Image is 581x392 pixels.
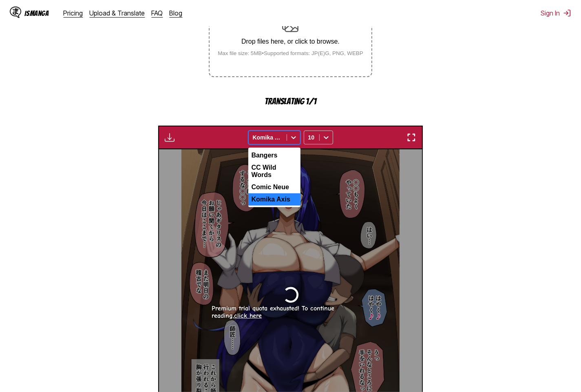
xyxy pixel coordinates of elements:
p: Drop files here, or click to browse. [211,38,370,45]
img: Enter fullscreen [406,133,416,142]
a: Upload & Translate [90,9,145,17]
div: IsManga [24,9,49,17]
div: CC Wild Words [248,162,300,181]
img: IsManga Logo [10,7,21,18]
a: click here [234,312,262,319]
a: FAQ [152,9,163,17]
img: Sign out [563,9,571,17]
a: Pricing [64,9,83,17]
small: Max file size: 5MB • Supported formats: JP(E)G, PNG, WEBP [211,50,370,56]
div: Comic Neue [248,181,300,193]
a: Blog [170,9,183,17]
img: Download translated images [165,133,175,142]
a: IsManga LogoIsManga [10,7,64,20]
div: Komika Axis [248,193,300,206]
div: Bangers [248,149,300,162]
div: Premium trial quota exhausted! To continue reading, [212,305,369,319]
img: Loading [281,285,300,305]
p: Translating 1/1 [209,97,372,106]
button: Sign In [541,9,571,17]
